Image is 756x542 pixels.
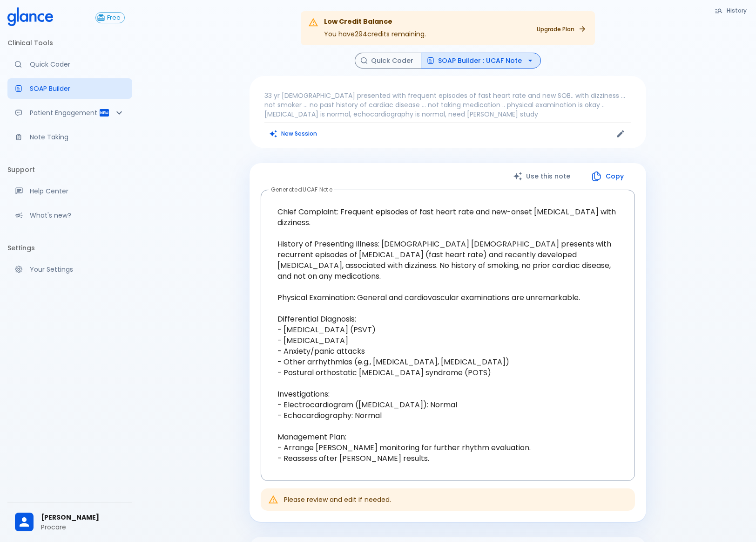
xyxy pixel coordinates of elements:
[7,103,132,123] div: Patient Reports & Referrals
[7,205,132,226] div: Recent updates and feature releases
[614,127,628,141] button: Edit
[30,84,125,93] p: SOAP Builder
[264,91,631,119] p: 33 yr [DEMOGRAPHIC_DATA] presented with frequent episodes of fast heart rate and new SOB.. with d...
[7,237,132,259] li: Settings
[504,167,581,186] button: Use this note
[284,491,391,508] div: Please review and edit if needed.
[30,132,125,142] p: Note Taking
[7,259,132,280] a: Manage your settings
[421,53,541,69] button: SOAP Builder : UCAF Note
[7,127,132,147] a: Advanced note-taking
[324,14,426,42] div: You have 294 credits remaining.
[7,78,132,99] a: Docugen: Compose a clinical documentation in seconds
[7,32,132,54] li: Clinical Tools
[41,522,125,532] p: Procare
[581,167,635,186] button: Copy
[103,14,124,21] span: Free
[355,53,421,69] button: Quick Coder
[95,12,132,23] a: Click to view or change your subscription
[264,127,323,140] button: Clears all inputs and results.
[710,4,752,17] button: History
[7,158,132,181] li: Support
[7,54,132,75] a: Moramiz: Find ICD10AM codes instantly
[7,181,132,201] a: Get help from our support team
[30,186,125,196] p: Help Center
[531,22,591,36] a: Upgrade Plan
[7,506,132,538] div: [PERSON_NAME]Procare
[41,513,125,522] span: [PERSON_NAME]
[267,197,628,473] textarea: Chief Complaint: Frequent episodes of fast heart rate and new-onset [MEDICAL_DATA] with dizziness...
[30,60,125,69] p: Quick Coder
[30,211,125,220] p: What's new?
[95,12,125,23] button: Free
[30,265,125,274] p: Your Settings
[324,17,426,27] div: Low Credit Balance
[30,108,99,117] p: Patient Engagement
